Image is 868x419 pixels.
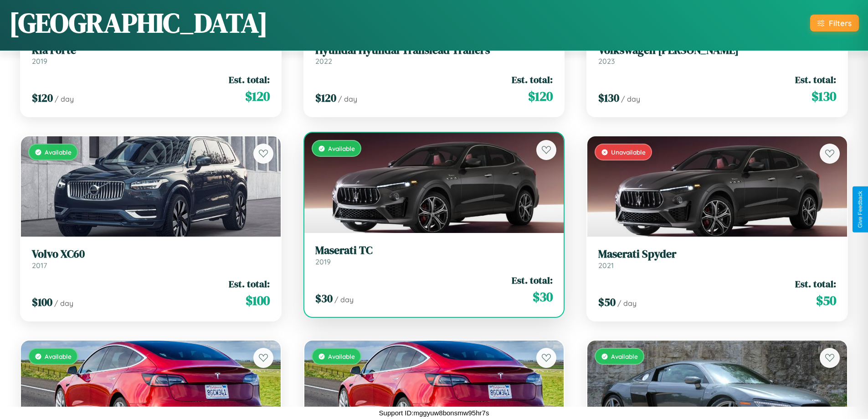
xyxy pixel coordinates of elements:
a: Volkswagen [PERSON_NAME]2023 [598,44,836,66]
span: $ 50 [598,295,616,310]
span: / day [617,299,637,308]
span: $ 30 [315,291,333,306]
span: 2019 [32,57,47,66]
span: $ 120 [315,90,336,105]
span: 2017 [32,261,47,270]
span: Available [45,352,72,360]
span: Est. total: [512,274,553,287]
span: Est. total: [229,73,270,86]
span: $ 120 [528,87,553,105]
p: Support ID: mggyuw8bonsmw95hr7s [379,407,489,419]
h3: Volkswagen [PERSON_NAME] [598,44,836,57]
span: Est. total: [795,277,836,290]
h1: [GEOGRAPHIC_DATA] [9,4,268,41]
span: $ 100 [246,291,270,310]
span: $ 30 [533,288,553,306]
h3: Volvo XC60 [32,248,270,261]
span: / day [338,94,357,103]
span: / day [54,299,73,308]
span: / day [621,94,640,103]
span: $ 50 [816,291,836,310]
span: Est. total: [512,73,553,86]
span: 2021 [598,261,614,270]
a: Volvo XC602017 [32,248,270,270]
span: Est. total: [795,73,836,86]
span: / day [334,295,354,304]
span: Available [611,352,638,360]
span: $ 120 [32,90,53,105]
span: Available [328,352,355,360]
span: / day [55,94,74,103]
a: Maserati Spyder2021 [598,248,836,270]
span: $ 100 [32,295,52,310]
span: Est. total: [229,277,270,290]
h3: Maserati TC [315,244,553,257]
button: Filters [810,15,859,31]
span: 2019 [315,257,331,266]
h3: Hyundai Hyundai Translead Trailers [315,44,553,57]
div: Filters [829,18,852,28]
span: Available [45,148,72,156]
h3: Maserati Spyder [598,248,836,261]
div: Give Feedback [857,191,863,228]
span: Available [328,145,355,152]
span: $ 130 [812,87,836,105]
span: $ 130 [598,90,619,105]
span: 2022 [315,57,332,66]
a: Maserati TC2019 [315,244,553,266]
span: Unavailable [611,148,646,156]
a: Kia Forte2019 [32,44,270,66]
a: Hyundai Hyundai Translead Trailers2022 [315,44,553,66]
span: 2023 [598,57,615,66]
span: $ 120 [245,87,270,105]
